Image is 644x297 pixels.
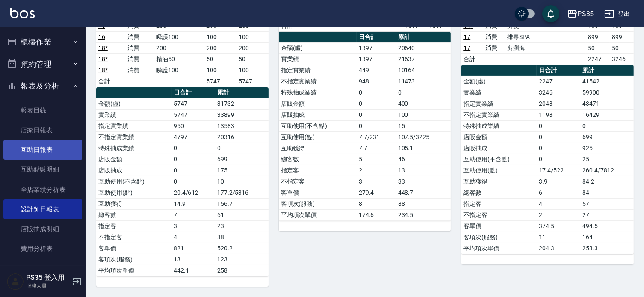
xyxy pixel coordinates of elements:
[357,76,396,87] td: 948
[215,209,269,220] td: 61
[461,176,537,187] td: 互助獲得
[3,140,82,160] a: 互助日報表
[537,65,580,76] th: 日合計
[396,143,451,154] td: 105.1
[461,209,537,220] td: 不指定客
[236,65,269,76] td: 100
[357,32,396,43] th: 日合計
[537,198,580,209] td: 4
[279,131,357,143] td: 互助使用(點)
[461,220,537,232] td: 客單價
[580,131,634,143] td: 699
[279,65,357,76] td: 指定實業績
[505,42,586,53] td: 剪瀏海
[357,187,396,198] td: 279.4
[3,180,82,199] a: 全店業績分析表
[96,165,172,176] td: 店販抽成
[172,187,215,198] td: 20.4/612
[463,45,470,51] a: 17
[279,87,357,98] td: 特殊抽成業績
[96,176,172,187] td: 互助使用(不含點)
[357,42,396,53] td: 1397
[236,76,269,87] td: 5747
[461,198,537,209] td: 指定客
[125,42,154,53] td: 消費
[96,76,125,87] td: 合計
[204,31,236,42] td: 100
[537,187,580,198] td: 6
[279,176,357,187] td: 不指定客
[580,165,634,176] td: 260.4/7812
[125,31,154,42] td: 消費
[204,53,236,65] td: 50
[172,109,215,120] td: 5747
[279,76,357,87] td: 不指定實業績
[215,143,269,154] td: 0
[172,243,215,254] td: 821
[610,53,634,65] td: 3246
[537,232,580,243] td: 11
[236,42,269,53] td: 200
[154,65,204,76] td: 瞬護100
[172,209,215,220] td: 7
[483,31,505,42] td: 消費
[96,109,172,120] td: 實業績
[463,33,470,40] a: 17
[96,198,172,209] td: 互助獲得
[537,98,580,109] td: 2048
[461,87,537,98] td: 實業績
[172,176,215,187] td: 0
[396,87,451,98] td: 0
[396,42,451,53] td: 20640
[505,31,586,42] td: 排毒SPA
[154,42,204,53] td: 200
[215,165,269,176] td: 175
[396,198,451,209] td: 88
[396,131,451,143] td: 107.5/3225
[279,98,357,109] td: 店販金額
[3,120,82,140] a: 店家日報表
[461,53,483,65] td: 合計
[396,165,451,176] td: 13
[580,120,634,131] td: 0
[580,209,634,220] td: 27
[10,8,35,18] img: Logo
[3,75,82,97] button: 報表及分析
[537,154,580,165] td: 0
[96,143,172,154] td: 特殊抽成業績
[215,176,269,187] td: 10
[154,31,204,42] td: 瞬護100
[537,143,580,154] td: 0
[3,262,82,285] button: 客戶管理
[96,98,172,109] td: 金額(虛)
[580,87,634,98] td: 59900
[357,109,396,120] td: 0
[483,42,505,53] td: 消費
[279,198,357,209] td: 客項次(服務)
[204,65,236,76] td: 100
[461,243,537,254] td: 平均項次單價
[537,120,580,131] td: 0
[580,143,634,154] td: 925
[172,198,215,209] td: 14.9
[357,165,396,176] td: 2
[537,76,580,87] td: 2247
[357,154,396,165] td: 5
[96,232,172,243] td: 不指定客
[396,109,451,120] td: 100
[357,131,396,143] td: 7.7/231
[461,131,537,143] td: 店販金額
[215,254,269,265] td: 123
[96,209,172,220] td: 總客數
[279,209,357,220] td: 平均項次單價
[461,165,537,176] td: 互助使用(點)
[580,232,634,243] td: 164
[96,187,172,198] td: 互助使用(點)
[279,165,357,176] td: 指定客
[396,98,451,109] td: 400
[577,9,594,19] div: PS35
[3,101,82,120] a: 報表目錄
[96,254,172,265] td: 客項次(服務)
[357,176,396,187] td: 3
[215,198,269,209] td: 156.7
